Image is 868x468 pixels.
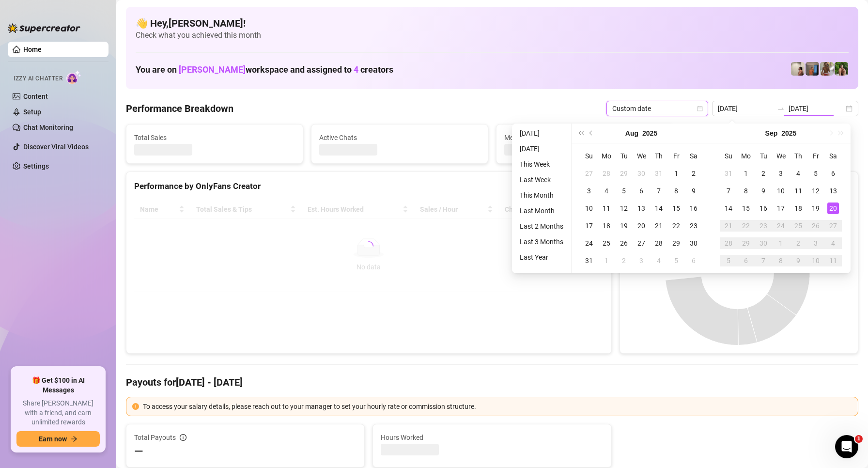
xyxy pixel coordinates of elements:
[835,62,848,76] img: Nathaniel
[23,143,89,151] a: Discover Viral Videos
[628,180,850,193] div: Sales by OnlyFans Creator
[16,376,100,395] span: 🎁 Get $100 in AI Messages
[23,93,48,100] a: Content
[718,103,773,114] input: Start date
[806,62,819,76] img: Wayne
[381,432,603,443] span: Hours Worked
[777,105,785,112] span: swap-right
[697,106,703,111] span: calendar
[364,241,373,251] span: loading
[179,64,246,75] span: [PERSON_NAME]
[134,444,143,459] span: —
[835,435,858,458] iframe: Intercom live chat
[136,30,849,41] span: Check what you achieved this month
[134,432,176,443] span: Total Payouts
[136,64,393,75] h1: You are on workspace and assigned to creators
[23,46,42,53] a: Home
[504,132,665,143] span: Messages Sent
[855,435,863,443] span: 1
[132,403,139,410] span: exclamation-circle
[126,102,233,115] h4: Performance Breakdown
[777,105,785,112] span: to
[23,162,49,170] a: Settings
[14,74,62,83] span: Izzy AI Chatter
[66,70,81,84] img: AI Chatter
[23,108,41,116] a: Setup
[820,62,834,76] img: Nathaniel
[16,399,100,427] span: Share [PERSON_NAME] with a friend, and earn unlimited rewards
[612,101,702,116] span: Custom date
[143,401,852,412] div: To access your salary details, please reach out to your manager to set your hourly rate or commis...
[789,103,844,114] input: End date
[71,436,77,442] span: arrow-right
[8,23,80,33] img: logo-BBDzfeDw.svg
[126,375,858,389] h4: Payouts for [DATE] - [DATE]
[791,62,805,76] img: Ralphy
[180,434,186,441] span: info-circle
[134,132,295,143] span: Total Sales
[354,64,358,75] span: 4
[319,132,480,143] span: Active Chats
[136,16,849,30] h4: 👋 Hey, [PERSON_NAME] !
[134,180,604,193] div: Performance by OnlyFans Creator
[16,431,100,447] button: Earn nowarrow-right
[23,124,73,131] a: Chat Monitoring
[39,435,67,443] span: Earn now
